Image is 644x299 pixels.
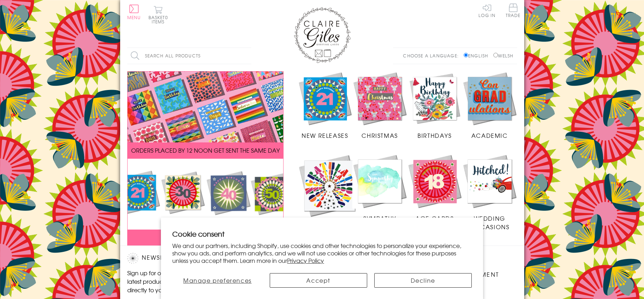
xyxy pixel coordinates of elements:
[127,269,248,294] p: Sign up for our newsletter to receive the latest product launches, news and offers directly to yo...
[298,71,353,140] a: New Releases
[352,71,407,140] a: Christmas
[127,5,141,19] button: Menu
[298,154,362,231] a: Congratulations
[506,4,521,17] span: Trade
[462,71,517,140] a: Academic
[172,242,472,264] p: We and our partners, including Shopify, use cookies and other technologies to personalize your ex...
[374,273,472,288] button: Decline
[415,214,454,222] span: Age Cards
[183,276,252,284] span: Manage preferences
[244,48,251,64] input: Search
[407,71,462,140] a: Birthdays
[149,6,168,24] button: Basket0 items
[407,154,462,222] a: Age Cards
[127,253,248,264] h2: Newsletter
[470,214,509,231] span: Wedding Occasions
[294,7,351,63] img: Claire Giles Greetings Cards
[464,52,492,59] label: English
[362,131,398,140] span: Christmas
[493,53,498,57] input: Welsh
[352,154,407,222] a: Sympathy
[506,4,521,19] a: Trade
[471,131,508,140] span: Academic
[462,154,517,231] a: Wedding Occasions
[478,4,495,17] a: Log In
[418,131,452,140] span: Birthdays
[302,131,348,140] span: New Releases
[493,52,514,59] label: Welsh
[363,214,396,222] span: Sympathy
[287,256,324,265] a: Privacy Policy
[403,52,462,59] p: Choose a language:
[172,273,262,288] button: Manage preferences
[131,146,280,154] span: ORDERS PLACED BY 12 NOON GET SENT THE SAME DAY
[127,14,141,21] span: Menu
[464,53,468,57] input: English
[270,273,367,288] button: Accept
[172,229,472,239] h2: Cookie consent
[127,48,251,64] input: Search all products
[152,14,168,25] span: 0 items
